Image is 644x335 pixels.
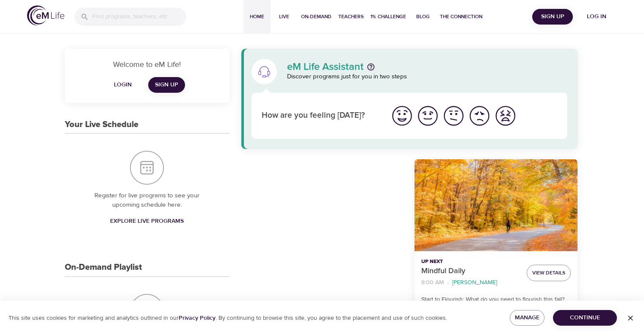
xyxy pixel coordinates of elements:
input: Find programs, teachers, etc... [92,8,186,26]
h3: Your Live Schedule [65,120,138,130]
button: Continue [553,310,617,326]
nav: breadcrumb [421,277,520,288]
span: View Details [532,269,565,277]
img: On-Demand Playlist [130,294,164,328]
button: View Details [527,265,571,281]
p: Start to Flourish: What do you need to flourish this fall? [421,295,571,304]
p: Mindful Daily [421,266,520,277]
img: logo [27,6,64,25]
span: The Connection [440,12,482,21]
span: Blog [413,12,433,21]
button: I'm feeling bad [467,103,492,129]
button: Login [109,77,136,93]
span: Teachers [338,12,364,21]
img: worst [494,104,517,127]
span: 1% Challenge [370,12,406,21]
p: Register for live programs to see your upcoming schedule here. [82,191,213,210]
p: eM Life Assistant [287,62,364,72]
button: I'm feeling good [415,103,441,129]
span: Log in [580,11,614,22]
a: Privacy Policy [179,314,216,322]
button: Manage [510,310,545,326]
img: ok [442,104,465,127]
p: [PERSON_NAME] [452,278,497,287]
img: Your Live Schedule [130,151,164,185]
button: I'm feeling great [389,103,415,129]
button: I'm feeling worst [492,103,518,129]
img: great [390,104,414,127]
button: Sign Up [532,9,573,25]
li: · [447,277,449,288]
span: Live [274,12,294,21]
span: Continue [560,313,610,323]
span: On-Demand [301,12,332,21]
img: bad [468,104,491,127]
span: Explore Live Programs [110,216,184,227]
p: Up Next [421,258,520,266]
span: Home [247,12,267,21]
a: Sign Up [148,77,185,93]
span: Login [113,80,133,90]
p: Welcome to eM Life! [75,59,219,70]
p: 8:00 AM [421,278,444,287]
span: Sign Up [155,80,178,90]
a: Explore Live Programs [107,213,187,229]
img: eM Life Assistant [257,65,271,78]
span: Manage [517,313,538,323]
span: Sign Up [536,11,569,22]
h3: On-Demand Playlist [65,263,142,272]
button: Mindful Daily [415,159,578,251]
button: I'm feeling ok [441,103,467,129]
button: Log in [576,9,617,25]
p: Discover programs just for you in two steps [287,72,568,82]
p: How are you feeling [DATE]? [262,110,379,122]
img: good [416,104,439,127]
